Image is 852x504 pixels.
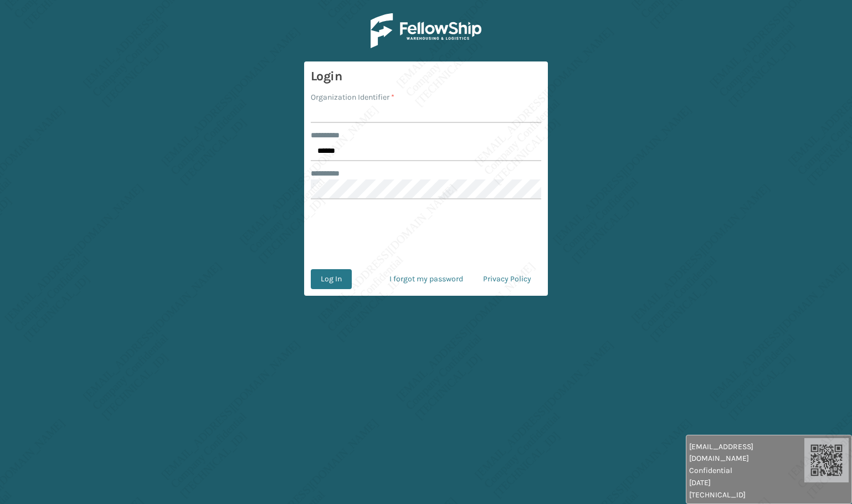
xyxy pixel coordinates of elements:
[371,13,481,48] img: Logo
[689,441,804,464] span: [EMAIL_ADDRESS][DOMAIN_NAME]
[311,91,394,103] label: Organization Identifier
[689,477,804,488] span: [DATE]
[689,489,804,501] span: [TECHNICAL_ID]
[689,465,804,476] span: Confidential
[473,269,541,289] a: Privacy Policy
[311,269,352,289] button: Log In
[311,68,541,85] h3: Login
[379,269,473,289] a: I forgot my password
[342,213,510,256] iframe: reCAPTCHA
